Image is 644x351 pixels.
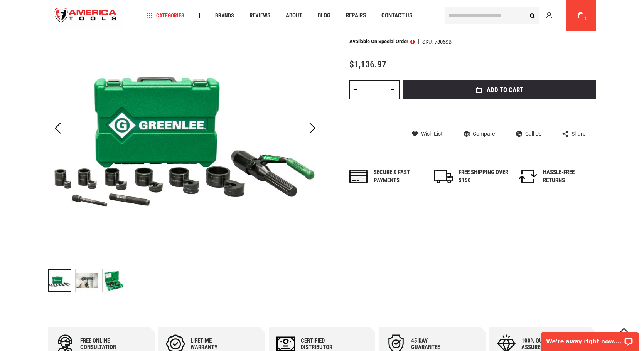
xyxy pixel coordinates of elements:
[342,10,369,21] a: Repairs
[521,338,568,351] div: 100% quality assured
[144,10,188,21] a: Categories
[421,131,443,136] span: Wish List
[250,13,270,18] span: Reviews
[246,10,274,21] a: Reviews
[374,168,424,185] div: Secure & fast payments
[286,13,302,18] span: About
[349,39,415,44] p: Available on Special Order
[459,168,509,185] div: FREE SHIPPING OVER $150
[412,130,443,137] a: Wish List
[48,1,123,30] a: store logo
[349,59,386,70] span: $1,136.97
[435,39,452,44] div: 7806SB
[147,13,184,18] span: Categories
[381,13,412,18] span: Contact Us
[516,130,541,137] a: Call Us
[487,87,523,93] span: Add to Cart
[215,13,234,18] span: Brands
[473,131,495,136] span: Compare
[585,17,587,21] span: 1
[411,338,457,351] div: 45 day Guarantee
[403,80,596,99] button: Add to Cart
[525,131,541,136] span: Call Us
[102,265,125,296] div: GREENLEE 7806SB QUICK DRAW® 8-TON HYDRAULIC KNOCKOUT KIT WITH SLUGBUSTER® 1/2" TO 2"
[48,1,123,30] img: America Tools
[318,13,330,18] span: Blog
[525,8,539,23] button: Search
[434,170,453,183] img: shipping
[301,338,347,351] div: Certified Distributor
[212,10,238,21] a: Brands
[314,10,334,21] a: Blog
[402,102,597,124] iframe: Secure express checkout frame
[464,130,495,137] a: Compare
[519,170,537,183] img: returns
[80,338,126,351] div: Free online consultation
[76,269,98,292] img: GREENLEE 7806SB QUICK DRAW® 8-TON HYDRAULIC KNOCKOUT KIT WITH SLUGBUSTER® 1/2" TO 2"
[191,338,237,351] div: Lifetime warranty
[75,265,102,296] div: GREENLEE 7806SB QUICK DRAW® 8-TON HYDRAULIC KNOCKOUT KIT WITH SLUGBUSTER® 1/2" TO 2"
[103,269,125,292] img: GREENLEE 7806SB QUICK DRAW® 8-TON HYDRAULIC KNOCKOUT KIT WITH SLUGBUSTER® 1/2" TO 2"
[346,13,366,18] span: Repairs
[543,168,593,185] div: HASSLE-FREE RETURNS
[536,327,644,351] iframe: LiveChat chat widget
[378,10,416,21] a: Contact Us
[48,265,75,296] div: GREENLEE 7806SB QUICK DRAW® 8-TON HYDRAULIC KNOCKOUT KIT WITH SLUGBUSTER® 1/2" TO 2"
[349,170,368,183] img: payments
[572,131,585,136] span: Share
[282,10,306,21] a: About
[422,39,435,44] strong: SKU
